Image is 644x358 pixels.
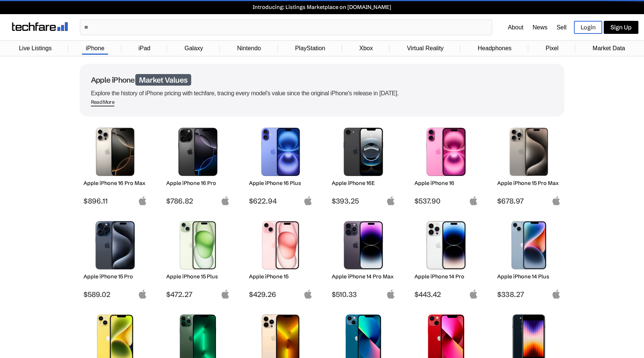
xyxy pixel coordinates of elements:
[166,290,230,299] span: $472.27
[91,99,114,105] div: Read More
[574,21,602,34] a: Login
[414,273,478,280] h2: Apple iPhone 14 Pro
[172,128,224,176] img: iPhone 16 Pro
[533,24,547,31] a: News
[604,21,638,34] a: Sign Up
[82,41,108,55] a: iPhone
[162,217,233,299] a: iPhone 15 Plus Apple iPhone 15 Plus $472.27 apple-logo
[386,290,395,299] img: apple-logo
[403,41,447,55] a: Virtual Reality
[172,221,224,269] img: iPhone 15 Plus
[12,22,68,31] img: techfare logo
[91,99,114,106] span: Read More
[503,221,555,269] img: iPhone 14 Plus
[221,290,230,299] img: apple-logo
[233,41,265,55] a: Nintendo
[414,196,478,205] span: $537.90
[91,88,553,99] p: Explore the history of iPhone pricing with techfare, tracing every model's value since the origin...
[411,217,482,299] a: iPhone 14 Pro Apple iPhone 14 Pro $443.42 apple-logo
[420,128,473,176] img: iPhone 16
[337,221,390,269] img: iPhone 14 Pro Max
[135,74,191,86] span: Market Values
[245,217,316,299] a: iPhone 15 Apple iPhone 15 $429.26 apple-logo
[328,124,399,205] a: iPhone 16E Apple iPhone 16E $393.25 apple-logo
[89,221,142,269] img: iPhone 15 Pro
[356,41,376,55] a: Xbox
[556,24,566,31] a: Sell
[503,128,555,176] img: iPhone 15 Pro Max
[80,124,151,205] a: iPhone 16 Pro Max Apple iPhone 16 Pro Max $896.11 apple-logo
[497,196,561,205] span: $678.97
[589,41,629,55] a: Market Data
[221,196,230,205] img: apple-logo
[91,75,553,84] h1: Apple iPhone
[303,196,313,205] img: apple-logo
[497,290,561,299] span: $338.27
[83,196,147,205] span: $896.11
[138,196,147,205] img: apple-logo
[332,290,395,299] span: $510.33
[166,180,230,186] h2: Apple iPhone 16 Pro
[245,124,316,205] a: iPhone 16 Plus Apple iPhone 16 Plus $622.94 apple-logo
[83,273,147,280] h2: Apple iPhone 15 Pro
[255,128,307,176] img: iPhone 16 Plus
[303,290,313,299] img: apple-logo
[469,196,478,205] img: apple-logo
[469,290,478,299] img: apple-logo
[552,290,561,299] img: apple-logo
[166,196,230,205] span: $786.82
[493,124,564,205] a: iPhone 15 Pro Max Apple iPhone 15 Pro Max $678.97 apple-logo
[386,196,395,205] img: apple-logo
[135,41,154,55] a: iPad
[138,290,147,299] img: apple-logo
[508,24,524,31] a: About
[249,290,313,299] span: $429.26
[411,124,482,205] a: iPhone 16 Apple iPhone 16 $537.90 apple-logo
[332,196,395,205] span: $393.25
[181,41,207,55] a: Galaxy
[89,128,142,176] img: iPhone 16 Pro Max
[249,273,313,280] h2: Apple iPhone 15
[249,196,313,205] span: $622.94
[420,221,473,269] img: iPhone 14 Pro
[328,217,399,299] a: iPhone 14 Pro Max Apple iPhone 14 Pro Max $510.33 apple-logo
[474,41,515,55] a: Headphones
[166,273,230,280] h2: Apple iPhone 15 Plus
[337,128,390,176] img: iPhone 16E
[83,180,147,186] h2: Apple iPhone 16 Pro Max
[249,180,313,186] h2: Apple iPhone 16 Plus
[162,124,233,205] a: iPhone 16 Pro Apple iPhone 16 Pro $786.82 apple-logo
[497,273,561,280] h2: Apple iPhone 14 Plus
[497,180,561,186] h2: Apple iPhone 15 Pro Max
[291,41,329,55] a: PlayStation
[332,180,395,186] h2: Apple iPhone 16E
[493,217,564,299] a: iPhone 14 Plus Apple iPhone 14 Plus $338.27 apple-logo
[542,41,562,55] a: Pixel
[255,221,307,269] img: iPhone 15
[414,290,478,299] span: $443.42
[83,290,147,299] span: $589.02
[414,180,478,186] h2: Apple iPhone 16
[4,4,640,10] a: Introducing: Listings Marketplace on [DOMAIN_NAME]
[332,273,395,280] h2: Apple iPhone 14 Pro Max
[15,41,56,55] a: Live Listings
[552,196,561,205] img: apple-logo
[80,217,151,299] a: iPhone 15 Pro Apple iPhone 15 Pro $589.02 apple-logo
